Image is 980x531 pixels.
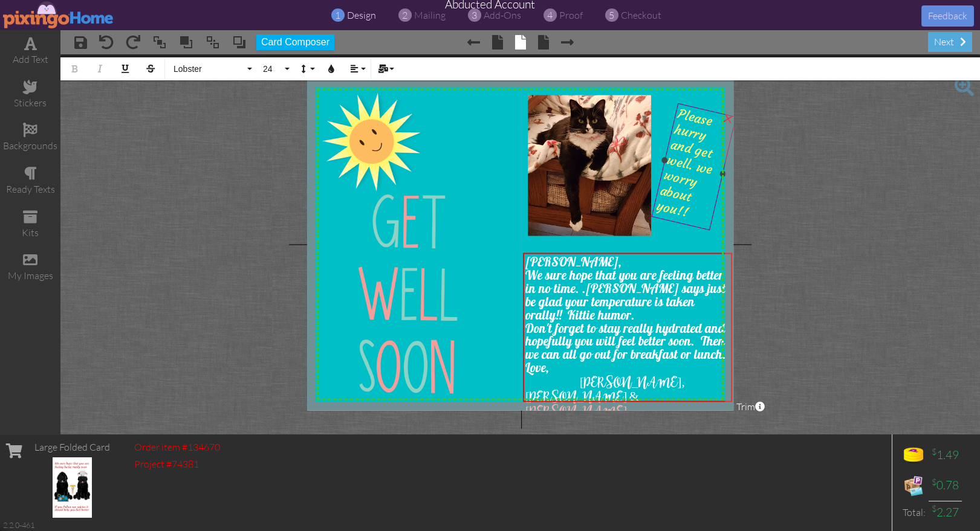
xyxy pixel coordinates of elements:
div: Project #74381 [134,457,220,471]
button: Bold (⌘B) [63,57,86,80]
div: Order item #134670 [134,440,220,454]
button: Align [345,57,368,80]
img: 36176-1-1593276733795-a48eabac3e1404b2.png [53,457,91,518]
img: 20180929-214709-5520e3d8-1000.png [299,66,449,216]
img: expense-icon.png [901,474,926,498]
div: Large Folded Card [34,440,110,454]
button: Feedback [921,5,974,27]
span: Trim [736,400,765,414]
span: 24 [262,64,282,74]
span: 1 [335,8,340,22]
button: Lobster [167,57,255,80]
span: Don't forget to stay really hydrated and hopefully you will feel better soon. Then we can all go ... [525,320,726,362]
sup: $ [932,503,936,513]
button: Mail Merge [374,57,397,80]
button: Card Composer [256,34,334,50]
span: mailing [414,9,446,21]
span: Please hurry and get well. we worry about you!! [655,106,714,220]
td: 1.49 [929,440,962,471]
button: Strikethrough (⌘S) [139,57,162,80]
img: 20250719-182447-79f09a025327-1000.jpg [528,82,651,246]
button: 24 [257,57,292,80]
button: Italic (⌘I) [88,57,111,80]
div: 2.2.0-461 [3,520,34,530]
span: checkout [621,9,661,21]
td: 2.27 [929,501,962,524]
td: 0.78 [929,471,962,501]
button: Underline (⌘U) [114,57,137,80]
sup: $ [932,446,936,457]
span: , [618,254,621,269]
span: design [347,9,376,21]
span: 5 [609,8,614,22]
button: Line Height [294,57,317,80]
td: Total: [898,501,929,524]
span: 3 [472,8,477,22]
span: [PERSON_NAME], [PERSON_NAME] & [PERSON_NAME] [525,373,685,421]
span: [PERSON_NAME] [525,254,618,269]
img: points-icon.png [901,443,926,468]
span: add-ons [484,9,521,21]
span: We sure hope that you are feeling better in no time. .[PERSON_NAME] says just be glad your temper... [525,266,725,322]
img: 20180929-214701-0d3f390c-1000.png [356,194,459,393]
sup: $ [932,477,936,487]
div: next [928,32,972,52]
span: 2 [402,8,407,22]
button: Colors [320,57,343,80]
span: 4 [547,8,553,22]
div: × [717,106,740,129]
img: pixingo logo [3,1,114,28]
span: Love, [525,359,549,375]
span: proof [559,9,583,21]
span: Lobster [172,64,245,74]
